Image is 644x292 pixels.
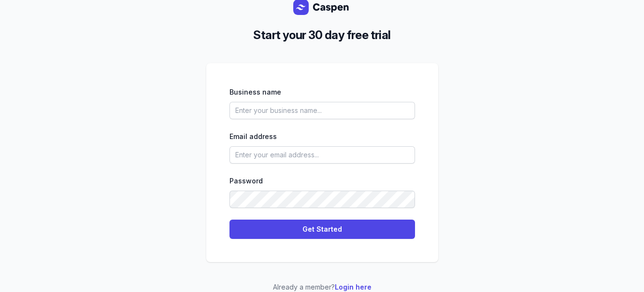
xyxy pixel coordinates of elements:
[229,102,415,119] input: Enter your business name...
[235,223,409,235] span: Get Started
[229,86,415,98] div: Business name
[229,175,415,187] div: Password
[229,131,415,142] div: Email address
[229,220,415,239] button: Get Started
[214,27,430,44] h2: Start your 30 day free trial
[335,283,372,291] a: Login here
[229,146,415,164] input: Enter your email address...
